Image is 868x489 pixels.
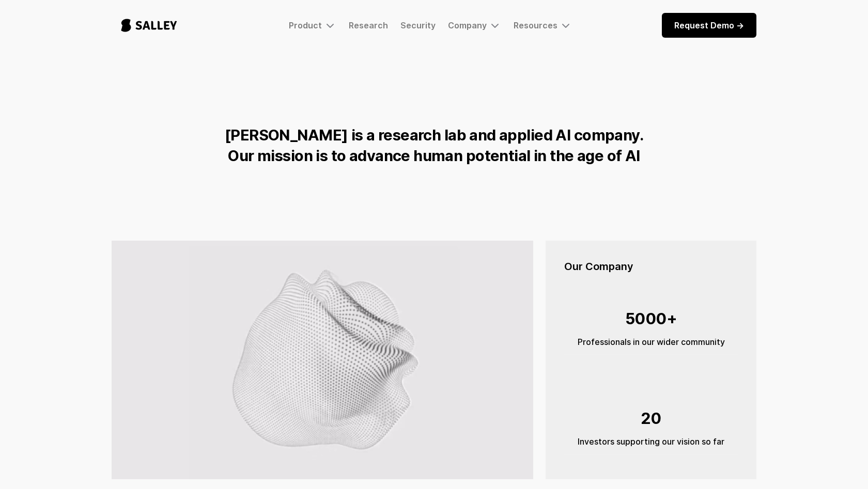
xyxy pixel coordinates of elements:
h5: Our Company [564,259,738,274]
div: 5000+ [564,305,738,333]
div: 20 [564,404,738,432]
a: Research [349,20,388,30]
div: Product [289,20,322,30]
div: Company [448,20,487,30]
strong: [PERSON_NAME] is a research lab and applied AI company. Our mission is to advance human potential... [225,126,643,165]
div: Investors supporting our vision so far [564,435,738,448]
div: Resources [514,19,572,31]
a: home [112,8,187,42]
div: Professionals in our wider community [564,336,738,348]
div: Product [289,19,336,31]
a: Request Demo -> [662,13,756,38]
a: Security [400,20,436,30]
div: Company [448,19,501,31]
div: Resources [514,20,557,30]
